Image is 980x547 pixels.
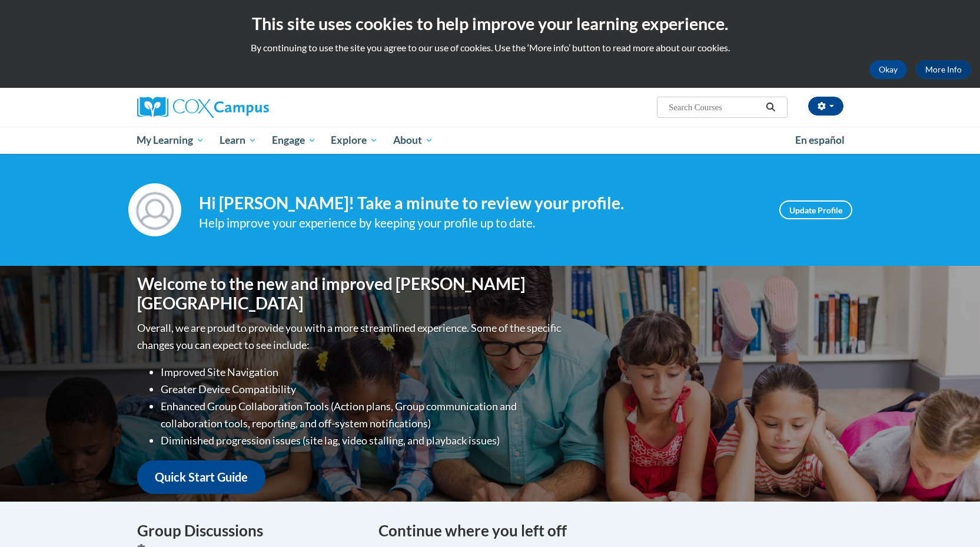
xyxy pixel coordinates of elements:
li: Diminished progression issues (site lag, video stalling, and playback issues) [161,432,564,449]
span: En español [795,134,845,146]
li: Improved Site Navigation [161,364,564,381]
a: Engage [264,127,324,154]
button: Search [762,100,779,114]
div: Main menu [119,127,861,154]
a: Quick Start Guide [137,460,265,494]
span: Learn [220,133,257,147]
p: By continuing to use the site you agree to our use of cookies. Use the ‘More info’ button to read... [9,41,971,54]
span: Engage [272,133,316,147]
li: Enhanced Group Collaboration Tools (Action plans, Group communication and collaboration tools, re... [161,398,564,432]
img: Profile Image [128,183,181,236]
button: Account Settings [808,97,843,116]
span: Explore [331,133,378,147]
a: En español [788,128,852,153]
button: Okay [869,60,907,79]
input: Search Courses [667,100,762,114]
h4: Continue where you left off [378,519,843,542]
a: Learn [212,127,264,154]
h4: Hi [PERSON_NAME]! Take a minute to review your profile. [199,193,762,213]
a: Update Profile [779,200,852,219]
a: Explore [323,127,386,154]
a: My Learning [129,127,212,154]
span: About [393,133,433,147]
div: Help improve your experience by keeping your profile up to date. [199,213,762,233]
span: My Learning [137,133,204,147]
h4: Group Discussions [137,519,361,542]
img: Cox Campus [137,97,269,118]
h2: This site uses cookies to help improve your learning experience. [9,12,971,35]
a: More Info [916,60,971,79]
li: Greater Device Compatibility [161,381,564,398]
a: About [386,127,441,154]
a: Cox Campus [137,97,361,118]
p: Overall, we are proud to provide you with a more streamlined experience. Some of the specific cha... [137,319,564,354]
h1: Welcome to the new and improved [PERSON_NAME][GEOGRAPHIC_DATA] [137,274,564,314]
